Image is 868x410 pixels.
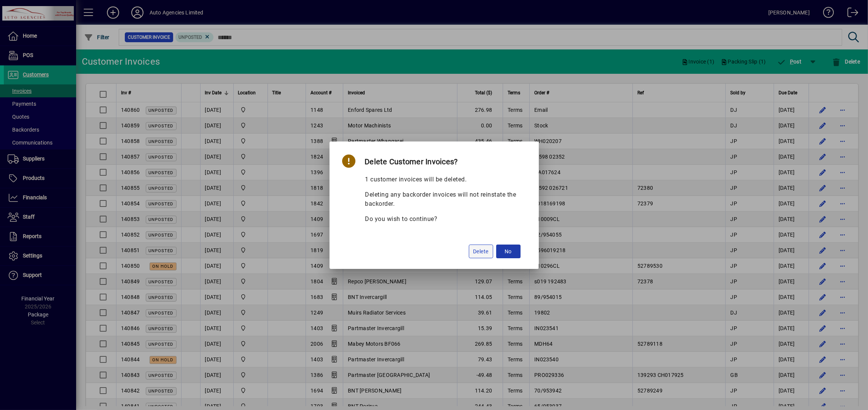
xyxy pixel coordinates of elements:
button: Delete [469,245,493,258]
strong: Delete Customer Invoices? [365,157,457,166]
p: Do you wish to continue? [365,215,530,224]
span: No [505,247,512,256]
button: No [496,245,521,258]
p: Deleting any backorder invoices will not reinstate the backorder. [365,190,530,208]
span: Delete [473,247,489,256]
p: 1 customer invoices will be deleted. [365,175,530,184]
